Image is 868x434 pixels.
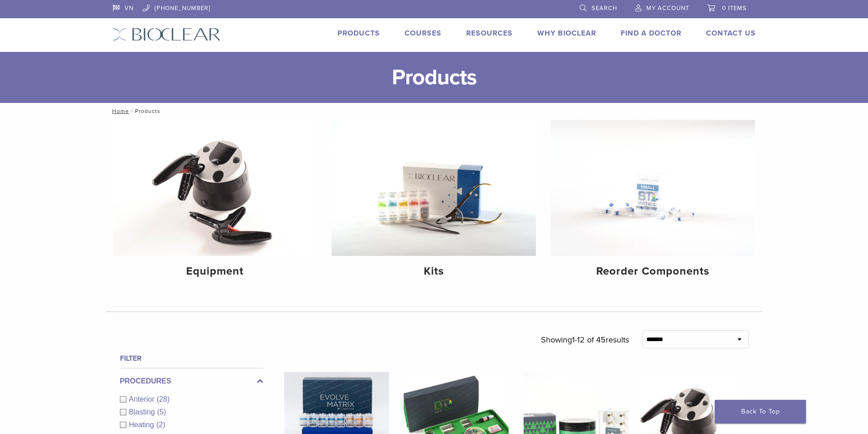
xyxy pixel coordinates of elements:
a: Reorder Components [551,120,755,286]
img: Bioclear [113,28,221,41]
img: Reorder Components [551,120,755,256]
span: (28) [157,395,170,403]
img: Kits [332,120,536,256]
h4: Reorder Components [558,263,748,280]
h4: Filter [120,353,263,364]
a: Find A Doctor [621,29,681,38]
a: Home [109,108,129,114]
img: Equipment [113,120,317,256]
h4: Kits [339,263,529,280]
a: Kits [332,120,536,286]
nav: Products [106,103,763,119]
a: Contact Us [706,29,756,38]
a: Back To Top [715,400,806,424]
span: / [129,109,135,113]
span: My Account [646,5,689,12]
h4: Equipment [120,263,310,280]
span: 0 items [722,5,747,12]
span: Heating [129,421,156,429]
a: Equipment [113,120,317,286]
span: (5) [157,408,166,416]
label: Procedures [120,376,263,387]
a: Courses [405,29,442,38]
span: (2) [156,421,166,429]
a: Why Bioclear [537,29,596,38]
span: Blasting [129,408,157,416]
p: Showing results [541,330,629,349]
span: Anterior [129,395,157,403]
span: 1-12 of 45 [572,335,606,345]
span: Search [592,5,617,12]
a: Products [338,29,380,38]
a: Resources [466,29,513,38]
